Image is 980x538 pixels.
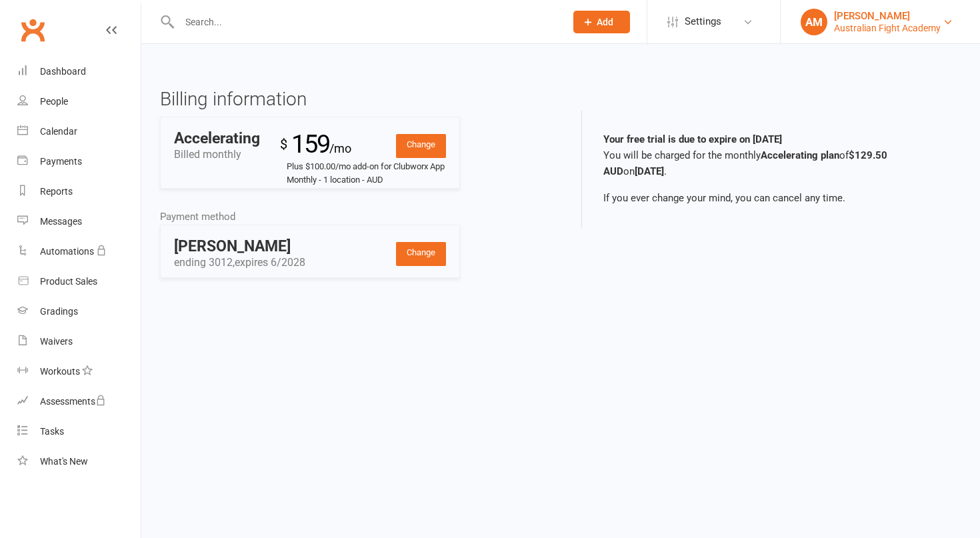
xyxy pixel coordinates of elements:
[40,126,77,137] div: Calendar
[40,186,73,197] div: Reports
[17,387,141,417] a: Assessments
[40,426,64,437] div: Tasks
[175,13,556,31] input: Search...
[40,276,97,287] div: Product Sales
[761,149,839,161] b: Accelerating plan
[235,256,305,269] span: expires 6/2028
[16,13,49,47] a: Clubworx
[603,149,887,177] span: You will be charged for the monthly of on .
[597,17,613,27] span: Add
[40,246,94,257] div: Automations
[17,87,141,117] a: People
[17,267,141,297] a: Product Sales
[280,136,286,152] sup: $
[40,366,80,377] div: Workouts
[40,396,106,407] div: Assessments
[160,209,551,225] div: Payment method
[17,237,141,267] a: Automations
[834,22,941,34] div: Australian Fight Academy
[17,357,141,387] a: Workouts
[17,417,141,447] a: Tasks
[174,131,280,163] div: Billed monthly
[573,11,630,33] button: Add
[40,336,73,347] div: Waivers
[329,141,351,155] span: /mo
[17,327,141,357] a: Waivers
[396,134,446,158] a: Change
[17,117,141,147] a: Calendar
[603,190,940,206] p: If you ever change your mind, you can cancel any time.
[834,10,941,22] div: [PERSON_NAME]
[17,297,141,327] a: Gradings
[287,160,453,188] small: Plus $100.00/mo add-on for Clubworx App Monthly - 1 location - AUD
[160,89,551,110] h3: Billing information
[17,447,141,477] a: What's New
[17,57,141,87] a: Dashboard
[40,96,68,107] div: People
[40,306,78,317] div: Gradings
[17,177,141,207] a: Reports
[17,207,141,237] a: Messages
[17,147,141,177] a: Payments
[40,456,88,467] div: What's New
[174,239,426,254] div: [PERSON_NAME]
[396,242,446,266] a: Change
[40,66,86,77] div: Dashboard
[40,216,82,227] div: Messages
[635,165,664,177] b: [DATE]
[685,7,721,37] span: Settings
[801,9,827,35] div: AM
[174,131,260,146] div: Accelerating
[40,156,82,167] div: Payments
[174,256,305,269] span: ending 3012,
[280,124,351,181] div: 159
[603,133,782,145] b: Your free trial is due to expire on [DATE]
